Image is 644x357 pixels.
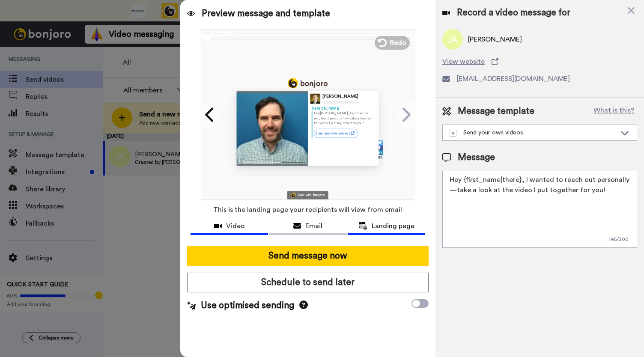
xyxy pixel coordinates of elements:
span: Use optimised sending [201,299,294,312]
a: Send your own videos [314,128,358,137]
span: [EMAIL_ADDRESS][DOMAIN_NAME] [457,74,570,84]
div: bonjoro [313,193,325,196]
span: This is the landing page your recipients will view from email [213,200,402,219]
img: player-controls-full.svg [237,157,308,165]
span: Landing page [372,221,414,231]
span: Message [458,151,495,164]
textarea: Hey {first_name|there}, I wanted to reach out personally—take a look at the video I put together ... [442,171,637,248]
span: Message template [458,105,534,118]
button: Send message now [187,246,429,266]
span: Email [305,221,322,231]
div: Send your own videos [450,128,616,137]
span: Video [226,221,245,231]
img: logo_full.png [288,78,328,88]
img: Profile Image [310,93,320,104]
button: Schedule to send later [187,273,429,292]
div: Sent with [298,193,312,196]
img: Bonjoro Logo [291,193,296,197]
img: demo-template.svg [450,130,456,137]
div: [PERSON_NAME] [312,106,375,110]
div: [PERSON_NAME] [322,94,358,99]
button: What is this? [591,105,637,118]
p: Hey [PERSON_NAME] , I wanted to reach out personally—take a look at the video I put together for ... [314,111,375,125]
